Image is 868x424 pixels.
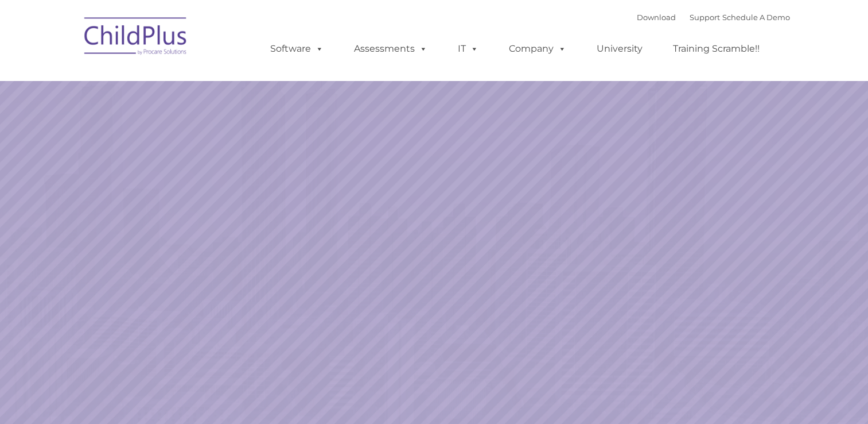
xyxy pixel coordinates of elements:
[497,37,578,60] a: Company
[661,37,771,60] a: Training Scramble!!
[590,259,735,298] a: Learn More
[259,37,335,60] a: Software
[342,37,439,60] a: Assessments
[690,13,720,22] a: Support
[446,37,490,60] a: IT
[637,13,790,22] font: |
[637,13,676,22] a: Download
[79,9,193,67] img: ChildPlus by Procare Solutions
[722,13,790,22] a: Schedule A Demo
[585,37,654,60] a: University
